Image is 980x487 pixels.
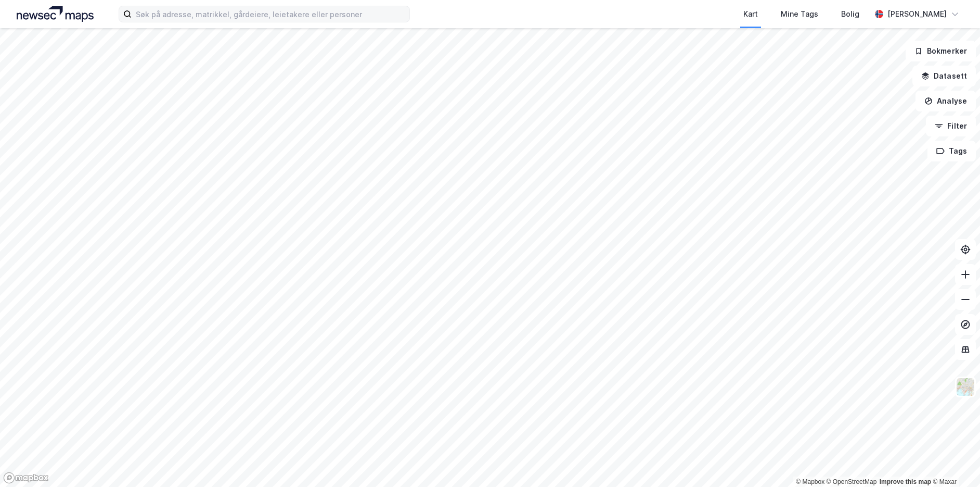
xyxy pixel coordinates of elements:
div: Mine Tags [781,8,818,20]
iframe: Chat Widget [928,437,980,487]
div: Kontrollprogram for chat [928,437,980,487]
img: logo.a4113a55bc3d86da70a041830d287a7e.svg [17,6,94,22]
div: [PERSON_NAME] [887,8,947,20]
div: Bolig [841,8,859,20]
div: Kart [743,8,758,20]
input: Søk på adresse, matrikkel, gårdeiere, leietakere eller personer [132,6,409,22]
